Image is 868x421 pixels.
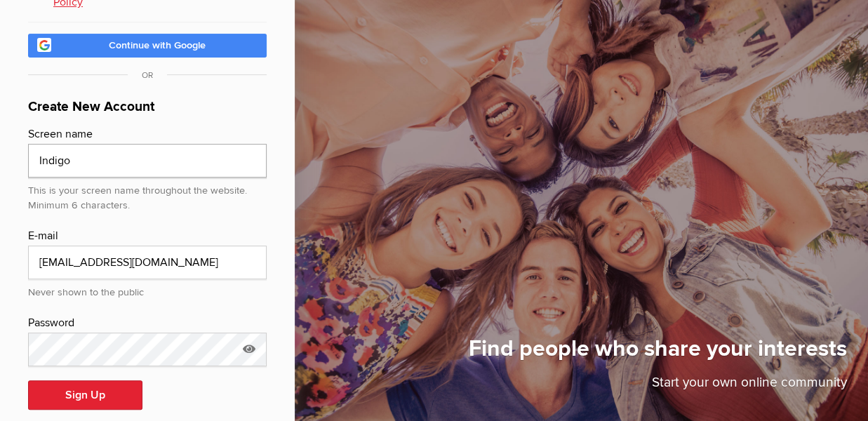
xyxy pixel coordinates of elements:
div: Screen name [28,126,267,144]
button: Sign Up [28,380,142,410]
input: e.g. John Smith or John S. [28,144,267,178]
div: E-mail [28,227,267,246]
div: Password [28,314,267,333]
h1: Find people who share your interests [469,335,847,373]
span: Continue with Google [109,39,206,51]
div: Never shown to the public [28,279,267,300]
p: Start your own online community [469,373,847,400]
h1: Create New Account [28,97,267,126]
a: Continue with Google [28,34,267,58]
input: email@address.com [28,246,267,279]
div: This is your screen name throughout the website. Minimum 6 characters. [28,178,267,213]
span: OR [128,70,167,81]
